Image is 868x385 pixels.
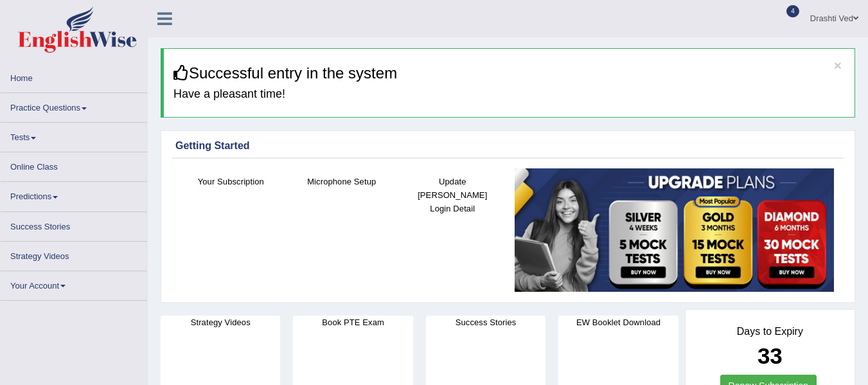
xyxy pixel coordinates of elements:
h4: Your Subscription [182,175,280,188]
h4: Success Stories [426,316,545,329]
b: 33 [757,343,783,368]
h3: Successful entry in the system [173,65,845,82]
h4: Days to Expiry [700,326,840,337]
button: × [834,58,842,72]
a: Practice Questions [1,93,147,118]
div: Getting Started [175,138,840,154]
a: Your Account [1,271,147,296]
h4: Update [PERSON_NAME] Login Detail [403,175,502,215]
a: Tests [1,123,147,148]
h4: Microphone Setup [293,175,391,188]
h4: Book PTE Exam [293,316,412,329]
a: Home [1,64,147,89]
h4: Strategy Videos [161,316,280,329]
a: Online Class [1,152,147,177]
h4: Have a pleasant time! [173,88,845,101]
a: Strategy Videos [1,242,147,267]
span: 4 [786,5,799,17]
a: Predictions [1,182,147,207]
a: Success Stories [1,212,147,237]
h4: EW Booklet Download [558,316,678,329]
img: small5.jpg [515,168,835,292]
